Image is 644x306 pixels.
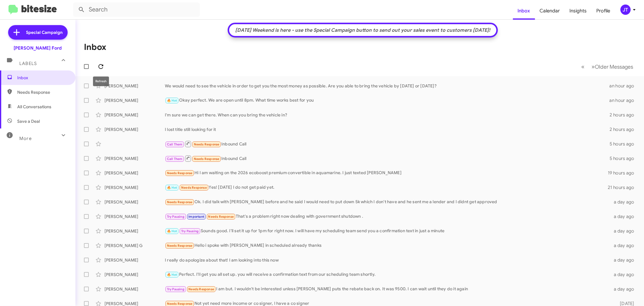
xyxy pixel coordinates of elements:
span: « [581,63,585,70]
div: 2 hours ago [609,112,639,118]
span: Try Pausing [181,229,199,233]
div: Okay perfect. We are open until 8pm. What time works best for you [165,97,609,104]
span: Older Messages [595,63,633,70]
span: » [591,63,595,70]
div: Perfect. I'll get you all set up. you will receive a confirmation text from our scheduling team s... [165,271,609,278]
div: a day ago [609,257,639,263]
span: All Conversations [17,104,51,110]
div: I lost title still looking for it [165,126,609,132]
span: 🔥 Hot [167,99,177,103]
div: Yes! [DATE] I do not get paid yet. [165,184,608,191]
div: [DATE] Weekend is here - use the Special Campaign button to send out your sales event to customer... [232,27,493,33]
nav: Page navigation example [578,60,637,73]
div: 5 hours ago [609,141,639,147]
div: Ok. I did talk with [PERSON_NAME] before and he said I would need to put down 5k which I don't ha... [165,199,609,206]
button: Previous [578,60,588,73]
span: Inbox [17,75,69,81]
div: [PERSON_NAME] [104,83,165,89]
div: [PERSON_NAME] [104,170,165,176]
span: More [19,136,32,141]
div: a day ago [609,272,639,278]
div: a day ago [609,286,639,292]
span: Call Them [167,142,183,146]
div: Sounds good. I'll set it up for 1pm for right now. I will have my scheduling team send you a conf... [165,228,609,235]
div: Hello i spoke with [PERSON_NAME] in scheduled already thanks [165,242,609,249]
a: Calendar [535,2,565,20]
span: 🔥 Hot [167,273,177,277]
div: [PERSON_NAME] [104,126,165,132]
a: Insights [565,2,592,20]
span: Needs Response [167,244,193,248]
a: Special Campaign [8,25,68,40]
div: 19 hours ago [608,170,639,176]
div: [PERSON_NAME] [104,155,165,161]
span: Try Pausing [167,215,184,219]
div: [PERSON_NAME] [104,199,165,205]
span: Needs Response [208,215,234,219]
div: 5 hours ago [609,155,639,161]
span: Needs Response [188,287,214,291]
span: 🔥 Hot [167,186,177,190]
div: [PERSON_NAME] [104,286,165,292]
div: [PERSON_NAME] [104,213,165,220]
div: Refresh [93,76,109,86]
span: Needs Response [167,302,193,306]
div: [PERSON_NAME] [104,272,165,278]
div: Inbound Call [165,140,609,148]
input: Search [73,2,200,17]
div: [PERSON_NAME] [104,184,165,190]
div: That's a problem right now dealing with government shutdown . [165,213,609,220]
span: Call Them [167,157,183,161]
h1: Inbox [84,42,106,52]
a: Profile [592,2,615,20]
span: Needs Response [17,89,69,95]
div: [PERSON_NAME] [104,112,165,118]
div: an hour ago [609,83,639,89]
span: Important [188,215,204,219]
span: Needs Response [167,200,193,204]
div: [PERSON_NAME] [104,97,165,103]
div: 2 hours ago [609,126,639,132]
div: JT [620,5,631,15]
div: [PERSON_NAME] G [104,243,165,249]
span: Needs Response [194,142,219,146]
div: [PERSON_NAME] [104,228,165,234]
div: We would need to see the vehicle in order to get you the most money as possible. Are you able to ... [165,83,609,89]
span: Needs Response [181,186,207,190]
div: [PERSON_NAME] Ford [14,45,62,51]
span: Labels [19,61,37,66]
div: Inbound Call [165,155,609,162]
span: Try Pausing [167,287,184,291]
div: a day ago [609,228,639,234]
div: I'm sure we can get there. When can you bring the vehicle in? [165,112,609,118]
div: I really do apologize about that! I am looking into this now [165,257,609,263]
div: Hi I am waiting on the 2026 ecoboost premium convertible in aquamarine. I just texted [PERSON_NAME] [165,170,608,177]
span: Save a Deal [17,118,40,124]
div: a day ago [609,243,639,249]
div: an hour ago [609,97,639,103]
div: a day ago [609,213,639,220]
span: Special Campaign [26,29,63,35]
button: JT [615,5,637,15]
div: [PERSON_NAME] [104,257,165,263]
span: Needs Response [194,157,219,161]
button: Next [588,60,637,73]
div: 21 hours ago [608,184,639,190]
div: I am but. I wouldn't be interested unless [PERSON_NAME] puts the rebate back on. It was 9500. I c... [165,286,609,293]
a: Inbox [513,2,535,20]
span: Needs Response [167,171,193,175]
div: a day ago [609,199,639,205]
span: 🔥 Hot [167,229,177,233]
